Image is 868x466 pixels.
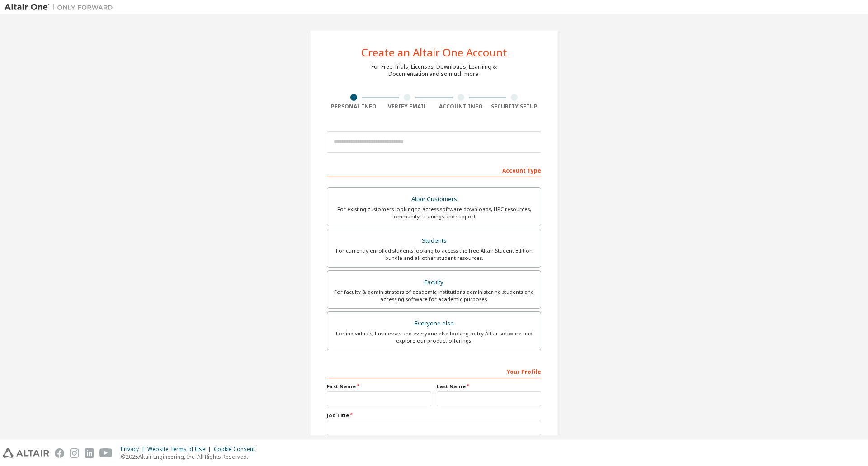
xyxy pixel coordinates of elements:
div: For existing customers looking to access software downloads, HPC resources, community, trainings ... [333,206,535,220]
img: instagram.svg [70,448,79,458]
div: Website Terms of Use [147,446,214,453]
img: Altair One [5,3,118,12]
div: Account Info [434,103,488,110]
div: For faculty & administrators of academic institutions administering students and accessing softwa... [333,288,535,303]
img: facebook.svg [55,448,64,458]
div: Security Setup [488,103,542,110]
img: linkedin.svg [85,448,94,458]
p: © 2025 Altair Engineering, Inc. All Rights Reserved. [121,453,260,461]
div: For individuals, businesses and everyone else looking to try Altair software and explore our prod... [333,330,535,344]
div: Personal Info [327,103,381,110]
img: altair_logo.svg [3,448,49,458]
div: For Free Trials, Licenses, Downloads, Learning & Documentation and so much more. [371,63,497,78]
div: Privacy [121,446,147,453]
img: youtube.svg [99,448,113,458]
div: Create an Altair One Account [361,47,507,58]
div: Your Profile [327,364,541,378]
div: Account Type [327,163,541,177]
div: Faculty [333,276,535,289]
div: Verify Email [381,103,434,110]
label: Last Name [437,383,541,390]
div: For currently enrolled students looking to access the free Altair Student Edition bundle and all ... [333,247,535,262]
div: Everyone else [333,317,535,330]
label: First Name [327,383,431,390]
div: Students [333,235,535,247]
label: Job Title [327,412,541,419]
div: Altair Customers [333,193,535,206]
div: Cookie Consent [214,446,260,453]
